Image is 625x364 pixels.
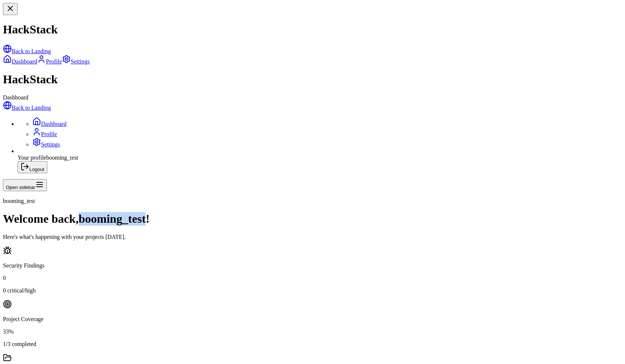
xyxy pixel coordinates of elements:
[62,58,90,65] a: Settings
[3,73,622,86] h1: HackStack
[3,287,622,294] p: 0 critical/high
[3,23,622,36] h1: HackStack
[32,131,57,137] a: Profile
[3,198,35,204] span: booming_test
[3,179,47,191] button: Open sidebar
[3,212,622,226] h1: Welcome back, booming_test !
[3,58,37,65] a: Dashboard
[3,328,622,335] p: 33%
[6,185,35,190] span: Open sidebar
[3,275,622,281] p: 0
[3,94,28,101] span: Dashboard
[46,154,78,161] span: booming_test
[18,154,46,161] span: Your profile
[3,262,622,269] p: Security Findings
[3,234,622,240] p: Here's what's happening with your projects [DATE].
[32,141,60,148] a: Settings
[18,161,47,173] button: Logout
[3,48,51,54] a: Back to Landing
[32,121,66,127] a: Dashboard
[3,105,51,111] a: Back to Landing
[37,58,62,65] a: Profile
[3,341,622,347] p: 1/3 completed
[3,316,622,323] p: Project Coverage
